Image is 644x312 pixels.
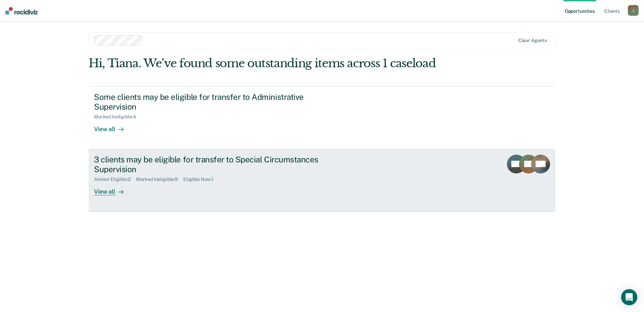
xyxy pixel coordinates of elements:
a: Some clients may be eligible for transfer to Administrative SupervisionMarked Ineligible:4View all [89,86,555,149]
button: t [628,5,639,16]
div: Almost Eligible : 2 [94,177,136,182]
div: Marked Ineligible : 4 [94,114,141,120]
div: 3 clients may be eligible for transfer to Special Circumstances Supervision [94,155,330,174]
div: Hi, Tiana. We’ve found some outstanding items across 1 caseload [89,56,462,70]
img: Recidiviz [5,7,38,14]
div: View all [94,182,132,195]
div: View all [94,120,132,133]
div: Some clients may be eligible for transfer to Administrative Supervision [94,92,330,112]
div: Open Intercom Messenger [621,289,637,305]
div: Clear agents [518,38,547,43]
a: 3 clients may be eligible for transfer to Special Circumstances SupervisionAlmost Eligible:2Marke... [89,149,555,212]
div: Eligible Now : 1 [183,177,219,182]
div: Marked Ineligible : 9 [136,177,183,182]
